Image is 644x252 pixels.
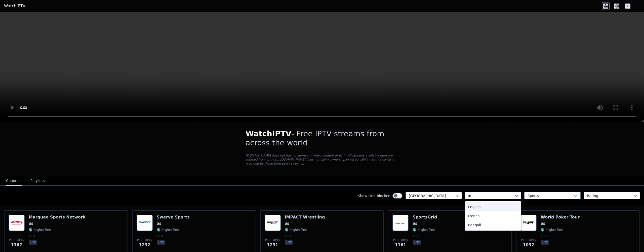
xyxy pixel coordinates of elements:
img: World Poker Tour [520,215,537,231]
span: 1161 [395,242,406,248]
p: eng [285,240,293,245]
span: 🌎 Region-free [285,228,307,232]
div: French [465,211,521,220]
p: eng [157,240,165,245]
p: [DOMAIN_NAME] does not host or serve any video content directly. All streams available here are s... [246,153,398,166]
span: 1367 [11,242,22,248]
div: Bengali [465,220,521,230]
span: Popularity [393,238,408,242]
h6: Marquee Sports Network [29,215,86,220]
span: sports [29,234,38,238]
p: eng [541,240,549,245]
label: Show Geo-blocked [358,193,390,198]
span: 🌎 Region-free [157,228,179,232]
img: Marquee Sports Network [9,215,25,231]
span: Popularity [137,238,152,242]
span: US [29,222,33,226]
span: 1232 [139,242,150,248]
span: sports [541,234,550,238]
h6: World Poker Tour [541,215,580,220]
h6: Swerve Sports [157,215,190,220]
span: Popularity [9,238,24,242]
p: eng [29,240,37,245]
span: sports [157,234,166,238]
img: Swerve Sports [137,215,153,231]
span: Popularity [521,238,536,242]
span: 🌎 Region-free [413,228,435,232]
span: 🌎 Region-free [29,228,51,232]
button: Channels [6,176,22,186]
span: US [157,222,161,226]
h6: SportsGrid [413,215,437,220]
h1: - Free IPTV streams from across the world [246,129,398,147]
a: iptv-org [266,158,278,161]
img: IMPACT Wrestling [265,215,281,231]
span: sports [413,234,422,238]
span: US [413,222,417,226]
a: WatchIPTV [4,3,25,9]
img: SportsGrid [392,215,409,231]
span: US [285,222,289,226]
span: US [541,222,545,226]
span: WatchIPTV [246,129,292,138]
div: English [465,202,521,211]
button: Playlists [30,176,45,186]
span: Popularity [265,238,280,242]
span: 🌎 Region-free [541,228,563,232]
p: eng [413,240,421,245]
span: 1032 [523,242,534,248]
span: sports [285,234,294,238]
h6: IMPACT Wrestling [285,215,325,220]
span: 1231 [267,242,278,248]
